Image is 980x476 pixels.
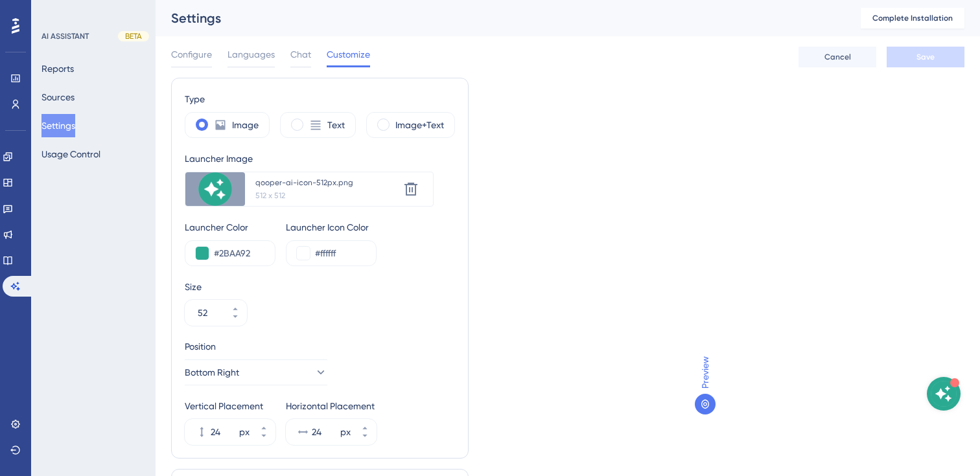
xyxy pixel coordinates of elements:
button: px [353,419,377,432]
div: px [239,424,250,440]
span: Cancel [824,52,851,62]
button: Reports [41,57,74,80]
input: px [211,424,237,440]
button: Open AI Assistant Launcher [927,377,961,411]
button: px [353,432,377,445]
label: Image [232,117,259,133]
button: Usage Control [41,142,100,166]
span: Configure [171,47,212,62]
button: px [252,432,275,445]
span: Preview [697,356,713,389]
img: launcher-image-alternative-text [931,381,957,407]
button: Sources [41,85,75,109]
div: Type [185,91,455,107]
div: Horizontal Placement [286,398,377,414]
button: Complete Installation [861,8,964,28]
input: px [312,424,338,440]
div: Launcher Icon Color [286,220,377,235]
div: px [340,424,351,440]
span: Languages [227,47,275,62]
span: Chat [290,47,311,62]
label: Image+Text [395,117,444,133]
div: BETA [118,31,149,41]
button: Settings [41,114,75,137]
button: Cancel [799,47,876,67]
button: Bottom Right [185,359,327,385]
span: Complete Installation [872,13,953,23]
span: Save [916,52,935,62]
div: AI ASSISTANT [41,31,89,41]
span: Customize [327,47,370,62]
div: Settings [171,9,828,27]
span: Bottom Right [185,365,239,380]
img: file-1756992594978.png [198,172,232,206]
button: px [252,419,275,432]
label: Text [327,117,345,133]
div: Size [185,279,455,295]
div: 512 x 512 [255,190,399,201]
div: Launcher Color [185,220,275,235]
div: qooper-ai-icon-512px.png [255,177,398,188]
div: Vertical Placement [185,398,275,414]
div: Launcher Image [185,151,434,166]
button: Save [887,47,964,67]
div: Position [185,339,327,354]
